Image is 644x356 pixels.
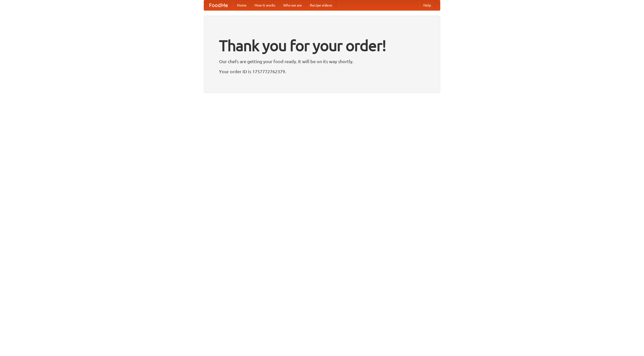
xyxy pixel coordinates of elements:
a: Recipe videos [306,0,336,10]
p: Our chefs are getting your food ready. It will be on its way shortly. [219,58,425,65]
a: Who we are [279,0,306,10]
h1: Thank you for your order! [219,33,425,58]
p: Your order ID is 1757772762379. [219,68,425,75]
a: Home [233,0,251,10]
a: FoodMe [204,0,233,10]
a: How it works [251,0,279,10]
a: Help [419,0,435,10]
